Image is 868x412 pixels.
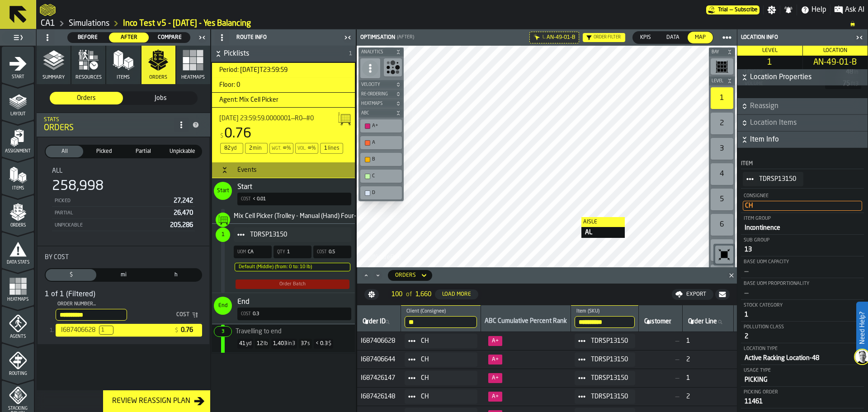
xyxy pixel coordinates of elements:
[2,232,34,268] li: menu Data Stats
[2,334,34,339] span: Agents
[718,7,728,13] span: Trial
[237,184,252,191] span: Start
[213,30,341,45] div: Route Info
[359,90,404,99] button: button-
[313,249,327,256] div: Cost
[711,163,733,185] div: 4
[103,390,210,412] button: button-Review Reassign Plan
[67,32,108,43] label: button-switch-multi-Before
[241,312,251,317] span: Cost
[741,161,864,167] div: Item
[642,316,679,328] input: label
[363,318,386,325] span: label
[150,268,202,282] label: button-switch-multi-Time
[174,198,193,204] span: 27,242
[2,371,34,376] span: Routing
[237,311,251,317] div: Cost
[45,160,202,238] div: stat-All
[349,51,352,57] span: 1
[709,111,735,136] div: button-toolbar-undefined
[151,269,201,281] div: thumb
[533,34,541,41] div: Hide filter
[57,301,96,307] span: label
[69,19,109,28] a: link-to-/wh/i/76e2a128-1b54-4d66-80d4-05ae4c277723
[45,254,202,261] div: Title
[706,5,759,14] a: link-to-/wh/i/76e2a128-1b54-4d66-80d4-05ae4c277723/pricing/
[100,271,147,279] span: mi
[52,167,195,175] div: Title
[54,198,170,204] div: Picked
[663,33,683,42] span: Data
[359,134,404,151] div: button-toolbar-undefined
[123,91,198,105] label: button-switch-multi-Jobs
[71,33,104,42] span: Before
[152,271,199,279] span: h
[362,121,400,131] div: A+
[359,118,404,134] div: button-toolbar-undefined
[253,145,262,152] span: min
[576,308,599,314] span: label
[337,108,351,162] label: button-toggle-Show on Map
[231,145,236,152] span: yd
[40,18,864,29] nav: Breadcrumb
[373,271,383,280] button: Minimize
[181,327,195,333] span: 0.76
[745,225,780,231] span: Incontinence
[196,32,208,43] label: button-toggle-Close me
[853,32,866,43] label: button-toggle-Close me
[46,146,83,157] div: thumb
[739,57,801,67] span: 1
[250,231,344,238] span: TDRSP13150
[220,133,223,139] span: $
[359,47,404,57] button: button-
[236,279,349,289] div: Order Batch
[372,156,399,162] div: B
[44,117,174,123] div: Stats
[823,48,847,53] span: Location
[214,182,232,200] span: counterLabel
[361,316,397,328] input: label
[672,289,713,300] button: button-Export
[709,57,735,76] div: button-toolbar-undefined
[2,84,34,120] li: menu Layout
[688,32,713,43] div: thumb
[221,209,225,223] span: LegendItem
[212,81,240,89] span: Floor: 0
[741,213,864,235] div: StatList-item-Item Group
[341,32,354,43] label: button-toggle-Close me
[219,115,314,122] span: [DATE] 23:59:59.0000001—R0—#0
[211,46,356,62] button: button-
[711,113,733,134] div: 2
[97,268,150,282] label: button-switch-multi-Distance
[359,247,410,265] a: logo-header
[362,171,400,181] div: C
[320,143,343,154] div: Line Speed 0.91 l/hour
[709,212,735,237] div: button-toolbar-undefined
[40,2,56,18] a: logo-header
[750,101,866,112] span: Reassign
[53,94,119,103] span: Orders
[737,98,868,114] button: button-
[730,7,733,13] span: —
[2,297,34,302] span: Heatmaps
[762,48,778,53] span: Level
[38,246,209,344] div: stat-By Cost
[253,196,266,202] span: < 0.01
[362,138,400,147] div: A
[743,216,862,222] div: Item Group
[359,185,404,201] div: button-toolbar-undefined
[359,80,404,89] button: button-
[845,5,864,15] span: Ask AI
[359,50,394,55] span: Analytics
[750,134,866,145] span: Item Info
[295,143,318,154] div: VOLUME: Agent N/A / Picklist 1,403 in3 (∞%)
[713,244,735,265] div: button-toolbar-undefined
[50,92,123,104] div: thumb
[49,91,123,105] label: button-switch-multi-Orders
[575,316,635,328] input: label
[297,146,306,151] label: Vol.
[212,108,355,162] div: stat-2025-08-15 23:59:59.0000001—R0—#0
[717,247,731,262] svg: Reset zoom and position
[46,269,96,281] div: thumb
